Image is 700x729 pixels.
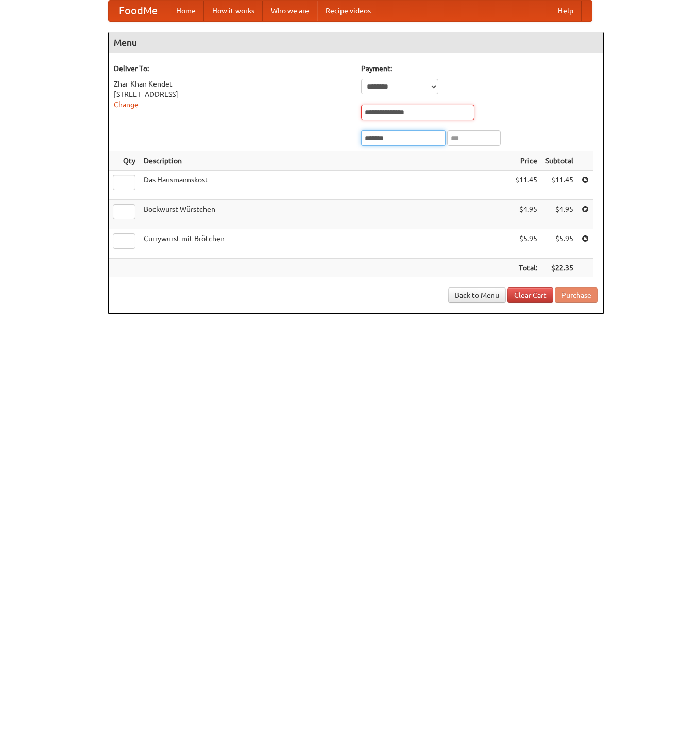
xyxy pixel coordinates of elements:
a: Clear Cart [507,287,553,303]
a: Change [114,100,139,109]
a: How it works [204,1,263,21]
th: $22.35 [541,259,577,278]
td: $4.95 [511,200,541,229]
a: Recipe videos [317,1,379,21]
button: Purchase [555,287,598,303]
td: $11.45 [511,171,541,200]
td: Das Hausmannskost [140,171,511,200]
td: Bockwurst Würstchen [140,200,511,229]
a: Home [168,1,204,21]
th: Subtotal [541,151,577,171]
a: Who we are [263,1,317,21]
div: Zhar-Khan Kendet [114,79,351,89]
td: $11.45 [541,171,577,200]
th: Description [140,151,511,171]
h5: Payment: [361,63,598,74]
h5: Deliver To: [114,63,351,74]
th: Price [511,151,541,171]
h4: Menu [109,32,603,53]
a: Back to Menu [448,287,506,303]
td: $5.95 [511,229,541,259]
td: $4.95 [541,200,577,229]
th: Qty [109,151,140,171]
div: [STREET_ADDRESS] [114,89,351,99]
a: Help [550,1,582,21]
td: Currywurst mit Brötchen [140,229,511,259]
td: $5.95 [541,229,577,259]
th: Total: [511,259,541,278]
a: FoodMe [109,1,168,21]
